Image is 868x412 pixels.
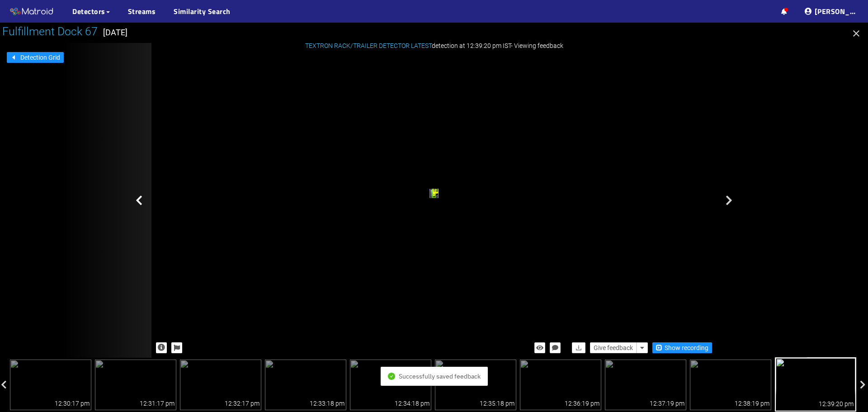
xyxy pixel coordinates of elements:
span: - Viewing feedback [511,42,563,49]
img: 1759129518.877385.jpg [435,360,516,410]
img: 1759129760.282385.jpg [775,357,856,412]
div: 12:39:20 pm [819,399,854,409]
span: detection at 12:39:20 pm IST [305,42,511,49]
img: 1759129277.472385.jpg [95,360,176,410]
button: download [572,342,585,353]
span: TEXTRON RACK/TRAILER DETECTOR LATEST [305,42,432,49]
img: 1759129337.697385.jpg [180,360,261,410]
img: 1759129639.496385.jpg [605,360,686,410]
button: Show recording [652,342,712,353]
button: Give feedback [590,342,637,353]
span: check-circle [388,373,395,380]
img: 1759129699.889385.jpg [690,360,771,410]
img: 1759129398.091385.jpg [265,360,346,410]
span: Show recording [665,343,708,353]
span: [DATE] [103,28,127,37]
img: 1759129458.484385.jpg [350,360,431,410]
span: Give feedback [594,343,633,353]
span: Successfully saved feedback [399,372,481,380]
span: trailer [432,185,448,192]
a: Similarity Search [174,6,231,17]
span: download [576,345,582,352]
img: 1759129579.103385.jpg [520,360,601,410]
span: Detectors [72,6,105,17]
span: rack [433,187,445,193]
a: Streams [128,6,156,17]
img: Matroid logo [9,5,54,19]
